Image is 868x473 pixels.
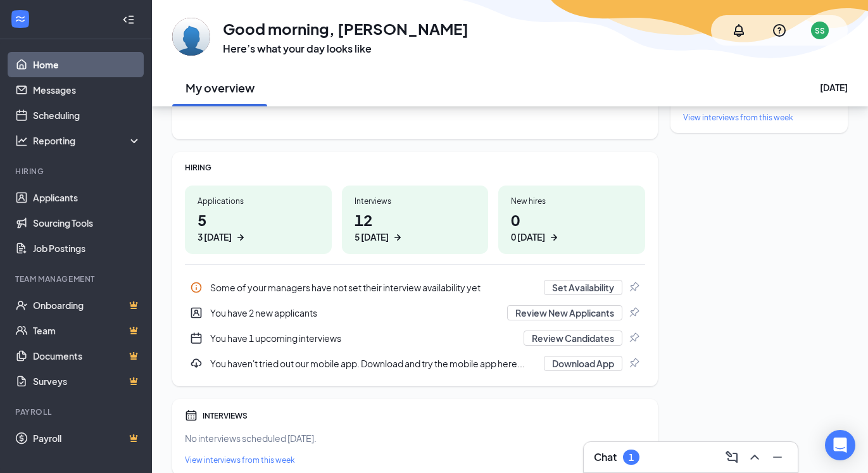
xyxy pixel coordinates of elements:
div: You have 1 upcoming interviews [185,325,645,351]
h2: My overview [186,80,255,96]
div: You have 2 new applicants [185,300,645,325]
div: Some of your managers have not set their interview availability yet [210,281,536,294]
div: You haven't tried out our mobile app. Download and try the mobile app here... [185,351,645,376]
svg: ArrowRight [391,231,404,244]
svg: ArrowRight [548,231,560,244]
svg: WorkstreamLogo [14,13,27,25]
h1: 5 [198,209,319,244]
div: Hiring [15,166,139,177]
img: Shannon Stephens [172,18,210,56]
a: OnboardingCrown [33,293,141,318]
svg: Info [190,281,203,294]
a: TeamCrown [33,318,141,343]
a: PayrollCrown [33,426,141,451]
div: 1 [629,452,634,463]
a: Messages [33,77,141,103]
div: No interviews scheduled [DATE]. [185,432,645,445]
div: 3 [DATE] [198,230,232,244]
a: Interviews125 [DATE]ArrowRight [342,186,489,254]
svg: UserEntity [190,306,203,319]
button: ComposeMessage [722,447,742,467]
a: Home [33,52,141,77]
div: Reporting [33,134,142,147]
a: DocumentsCrown [33,343,141,369]
a: InfoSome of your managers have not set their interview availability yetSet AvailabilityPin [185,275,645,300]
div: 0 [DATE] [511,230,545,244]
a: DownloadYou haven't tried out our mobile app. Download and try the mobile app here...Download AppPin [185,351,645,376]
svg: QuestionInfo [772,23,787,38]
svg: Calendar [185,409,198,422]
button: Review New Applicants [507,305,622,320]
div: Payroll [15,407,139,417]
div: INTERVIEWS [203,410,645,421]
div: [DATE] [820,81,848,94]
svg: ArrowRight [234,231,247,244]
a: Applications53 [DATE]ArrowRight [185,186,332,254]
a: Job Postings [33,236,141,261]
div: You haven't tried out our mobile app. Download and try the mobile app here... [210,357,536,370]
svg: ComposeMessage [724,450,739,465]
svg: CalendarNew [190,332,203,344]
div: Team Management [15,274,139,284]
div: You have 2 new applicants [210,306,500,319]
a: Sourcing Tools [33,210,141,236]
h1: 12 [355,209,476,244]
div: SS [815,25,825,36]
svg: Collapse [122,13,135,26]
svg: Download [190,357,203,370]
h3: Here’s what your day looks like [223,42,469,56]
div: 5 [DATE] [355,230,389,244]
h1: 0 [511,209,632,244]
a: Applicants [33,185,141,210]
div: You have 1 upcoming interviews [210,332,516,344]
a: View interviews from this week [185,455,645,465]
div: Interviews [355,196,476,206]
svg: ChevronUp [747,450,762,465]
svg: Pin [627,357,640,370]
div: Some of your managers have not set their interview availability yet [185,275,645,300]
svg: Analysis [15,134,28,147]
div: New hires [511,196,632,206]
svg: Pin [627,281,640,294]
svg: Pin [627,332,640,344]
a: SurveysCrown [33,369,141,394]
svg: Pin [627,306,640,319]
div: Applications [198,196,319,206]
button: Review Candidates [524,331,622,346]
h1: Good morning, [PERSON_NAME] [223,18,469,39]
h3: Chat [594,450,617,464]
a: Scheduling [33,103,141,128]
a: New hires00 [DATE]ArrowRight [498,186,645,254]
svg: Minimize [770,450,785,465]
div: Open Intercom Messenger [825,430,855,460]
div: HIRING [185,162,645,173]
svg: Notifications [731,23,746,38]
button: Download App [544,356,622,371]
button: ChevronUp [745,447,765,467]
a: CalendarNewYou have 1 upcoming interviewsReview CandidatesPin [185,325,645,351]
button: Set Availability [544,280,622,295]
a: UserEntityYou have 2 new applicantsReview New ApplicantsPin [185,300,645,325]
button: Minimize [767,447,788,467]
a: View interviews from this week [683,112,835,123]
